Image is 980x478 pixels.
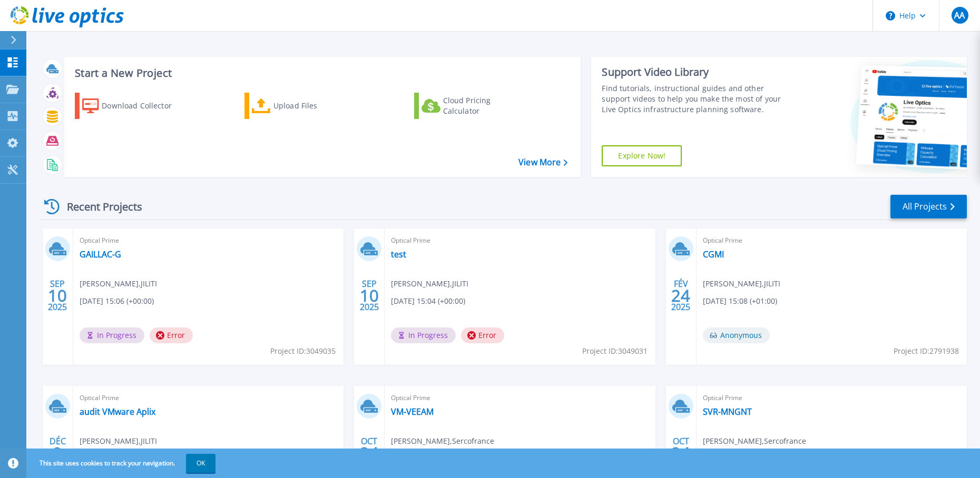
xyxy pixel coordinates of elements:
[391,278,468,290] span: [PERSON_NAME] , JILITI
[890,195,967,218] a: All Projects
[414,93,532,119] a: Cloud Pricing Calculator
[80,435,157,447] span: [PERSON_NAME] , JILITI
[48,291,67,300] span: 10
[80,392,337,404] span: Optical Prime
[703,295,777,307] span: [DATE] 15:08 (+01:00)
[102,95,186,116] div: Download Collector
[703,278,780,290] span: [PERSON_NAME] , JILITI
[391,435,494,447] span: [PERSON_NAME] , Sercofrance
[443,95,527,116] div: Cloud Pricing Calculator
[703,435,806,447] span: [PERSON_NAME] , Sercofrance
[391,235,649,246] span: Optical Prime
[186,454,215,473] button: OK
[391,249,406,260] a: test
[80,295,154,307] span: [DATE] 15:06 (+00:00)
[602,83,793,115] div: Find tutorials, instructional guides and other support videos to help you make the most of your L...
[80,249,121,260] a: GAILLAC-G
[360,291,379,300] span: 10
[703,406,752,417] a: SVR-MNGNT
[270,345,336,357] span: Project ID: 3049035
[703,249,724,260] a: CGMI
[359,434,379,472] div: OCT 2024
[80,327,144,343] span: In Progress
[75,67,567,79] h3: Start a New Project
[41,194,156,220] div: Recent Projects
[671,276,691,315] div: FÉV 2025
[703,392,961,404] span: Optical Prime
[75,93,192,119] a: Download Collector
[80,278,157,290] span: [PERSON_NAME] , JILITI
[273,95,358,116] div: Upload Files
[894,345,959,357] span: Project ID: 2791938
[461,327,504,343] span: Error
[602,145,682,166] a: Explore Now!
[703,235,961,246] span: Optical Prime
[391,392,649,404] span: Optical Prime
[391,406,434,417] a: VM-VEEAM
[671,291,690,300] span: 24
[582,345,648,357] span: Project ID: 3049031
[150,327,193,343] span: Error
[244,93,362,119] a: Upload Files
[671,434,691,472] div: OCT 2024
[391,327,456,343] span: In Progress
[47,276,67,315] div: SEP 2025
[29,454,215,473] span: This site uses cookies to track your navigation.
[954,11,965,19] span: AA
[47,434,67,472] div: DÉC 2024
[80,406,155,417] a: audit VMware Aplix
[391,295,465,307] span: [DATE] 15:04 (+00:00)
[359,276,379,315] div: SEP 2025
[518,157,567,167] a: View More
[80,235,337,246] span: Optical Prime
[703,327,770,343] span: Anonymous
[602,65,793,79] div: Support Video Library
